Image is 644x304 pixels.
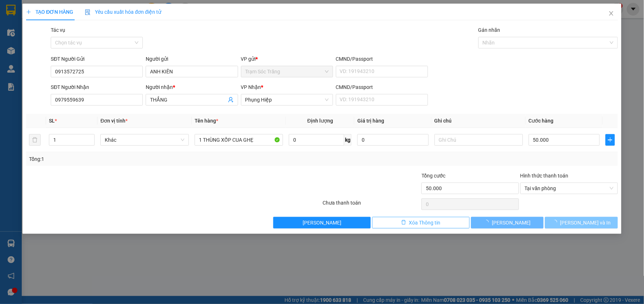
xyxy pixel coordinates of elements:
span: Tên hàng [195,118,218,124]
span: Giá trị hàng [357,118,384,124]
span: user-add [228,97,234,103]
button: [PERSON_NAME] và In [545,217,618,228]
span: kg [344,134,352,146]
span: loading [552,220,560,225]
span: TẠO ĐƠN HÀNG [26,9,73,15]
span: [PERSON_NAME] và In [560,219,611,227]
div: Chưa thanh toán [322,199,421,211]
div: CMND/Passport [336,55,428,63]
span: Cước hàng [529,118,554,124]
div: VP gửi [241,55,333,63]
button: deleteXóa Thông tin [372,217,470,228]
span: Tổng cước [421,173,445,179]
span: Phụng Hiệp [245,94,329,105]
span: Tại văn phòng [525,183,614,194]
span: plus [26,9,31,14]
span: Yêu cầu xuất hóa đơn điện tử [85,9,161,15]
div: SĐT Người Nhận [51,83,143,91]
strong: XE KHÁCH MỸ DUYÊN [60,7,136,14]
span: [PERSON_NAME] [492,219,531,227]
span: Trạm Sóc Trăng [7,45,79,71]
div: Người nhận [146,83,238,91]
span: Xóa Thông tin [409,219,441,227]
input: 0 [357,134,429,146]
strong: PHIẾU GỬI HÀNG [68,25,127,33]
div: Tổng: 1 [29,155,249,163]
input: VD: Bàn, Ghế [195,134,283,146]
div: CMND/Passport [336,83,428,91]
span: loading [484,220,492,225]
button: Close [601,4,622,24]
button: [PERSON_NAME] [471,217,544,228]
button: [PERSON_NAME] [273,217,371,228]
label: Tác vụ [51,27,65,33]
button: delete [29,134,41,146]
label: Hình thức thanh toán [520,173,569,179]
span: Đơn vị tính [100,118,128,124]
label: Gán nhãn [478,27,500,33]
span: [PERSON_NAME] [303,219,341,227]
div: Người gửi [146,55,238,63]
span: SL [49,118,55,124]
div: SĐT Người Gửi [51,55,143,63]
span: Gửi: [7,45,79,71]
span: TP.HCM -SÓC TRĂNG [70,18,121,23]
span: plus [606,137,614,143]
img: icon [85,9,91,15]
th: Ghi chú [432,114,526,128]
span: VP Nhận [241,84,261,90]
button: plus [606,134,615,146]
span: Khác [105,134,184,145]
span: Trạm Sóc Trăng [245,66,329,77]
span: delete [401,220,406,226]
input: Ghi Chú [435,134,523,146]
span: Định lượng [307,118,333,124]
span: close [608,10,614,16]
